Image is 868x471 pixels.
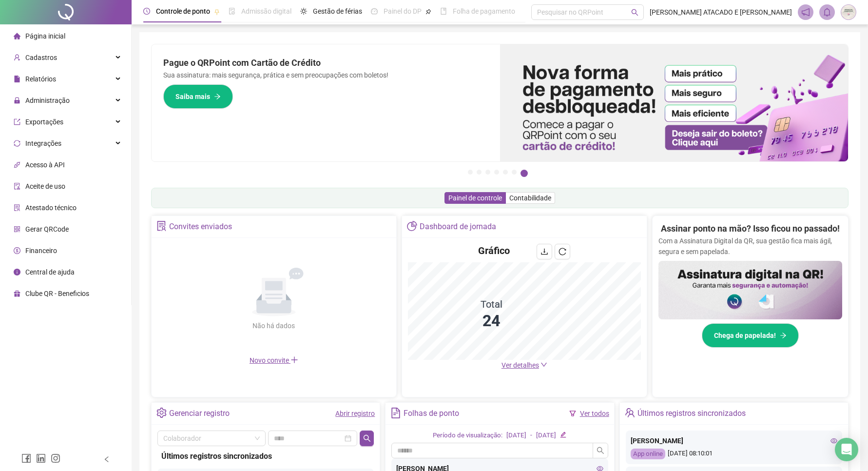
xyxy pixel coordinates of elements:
span: notification [801,8,810,17]
span: team [625,408,635,418]
span: linkedin [36,453,46,463]
span: Gerar QRCode [25,225,69,233]
span: Administração [25,97,70,104]
button: 6 [512,170,517,175]
span: Página inicial [25,32,65,40]
span: Controle de ponto [156,7,210,15]
button: Saiba mais [163,84,233,109]
span: solution [14,204,20,211]
span: Aceite de uso [25,182,65,190]
span: Relatórios [25,75,56,83]
button: 2 [477,170,482,175]
button: Chega de papelada! [702,323,799,348]
span: lock [14,97,20,104]
span: gift [14,290,20,297]
span: [PERSON_NAME] ATACADO E [PERSON_NAME] [650,7,792,18]
span: dollar [14,247,20,254]
span: Financeiro [25,247,57,255]
p: Sua assinatura: mais segurança, prática e sem preocupações com boletos! [163,70,488,80]
div: [DATE] [536,431,556,441]
span: Painel de controle [448,194,502,202]
span: download [540,248,548,255]
span: Central de ajuda [25,268,75,276]
h2: Pague o QRPoint com Cartão de Crédito [163,56,488,70]
span: search [597,447,604,454]
span: Cadastros [25,54,57,61]
span: Painel do DP [384,7,422,15]
div: Convites enviados [169,218,232,235]
span: down [540,361,547,368]
button: 1 [468,170,473,175]
span: Contabilidade [509,194,551,202]
span: pushpin [425,9,431,15]
span: bell [823,8,831,17]
div: [DATE] 08:10:01 [631,449,837,460]
p: Com a Assinatura Digital da QR, sua gestão fica mais ágil, segura e sem papelada. [658,235,842,257]
div: - [530,431,532,441]
span: Integrações [25,139,61,147]
img: banner%2F096dab35-e1a4-4d07-87c2-cf089f3812bf.png [500,44,849,161]
span: sun [300,8,307,15]
span: Atestado técnico [25,204,77,212]
span: home [14,33,20,39]
span: setting [156,408,167,418]
span: file [14,76,20,82]
a: Abrir registro [335,410,375,417]
span: audit [14,183,20,190]
div: [DATE] [506,431,526,441]
span: instagram [51,453,60,463]
span: Acesso à API [25,161,65,169]
span: sync [14,140,20,147]
div: Não há dados [229,320,319,331]
h4: Gráfico [478,244,510,257]
div: Dashboard de jornada [420,218,496,235]
span: Folha de pagamento [453,7,515,15]
span: api [14,161,20,168]
span: Clube QR - Beneficios [25,290,89,297]
img: banner%2F02c71560-61a6-44d4-94b9-c8ab97240462.png [658,261,842,319]
span: search [363,434,371,442]
button: 7 [521,170,528,177]
span: pushpin [214,9,220,15]
span: Ver detalhes [502,361,539,369]
span: Chega de papelada! [714,330,776,341]
span: arrow-right [214,93,221,100]
div: Open Intercom Messenger [835,438,858,461]
span: user-add [14,54,20,61]
button: 3 [485,170,490,175]
a: Ver detalhes down [502,361,547,369]
h2: Assinar ponto na mão? Isso ficou no passado! [661,222,840,235]
span: dashboard [371,8,378,15]
img: 64868 [841,5,856,20]
button: 4 [494,170,499,175]
span: Saiba mais [175,91,210,102]
span: left [103,456,110,463]
span: search [631,9,638,16]
span: qrcode [14,226,20,233]
span: eye [830,437,837,444]
span: plus [290,356,298,364]
span: arrow-right [780,332,787,339]
span: filter [569,410,576,417]
span: Admissão digital [241,7,291,15]
span: clock-circle [143,8,150,15]
div: Gerenciar registro [169,405,230,422]
div: [PERSON_NAME] [631,435,837,446]
span: pie-chart [407,221,417,231]
button: 5 [503,170,508,175]
span: solution [156,221,167,231]
div: Últimos registros sincronizados [161,450,370,462]
span: export [14,118,20,125]
span: Exportações [25,118,63,126]
span: facebook [21,453,31,463]
span: file-done [229,8,235,15]
div: Período de visualização: [433,431,502,441]
div: Últimos registros sincronizados [637,405,746,422]
span: reload [559,248,566,255]
span: book [440,8,447,15]
div: App online [631,449,665,460]
span: info-circle [14,269,20,275]
span: Novo convite [250,356,298,364]
a: Ver todos [580,410,609,417]
span: file-text [390,408,401,418]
